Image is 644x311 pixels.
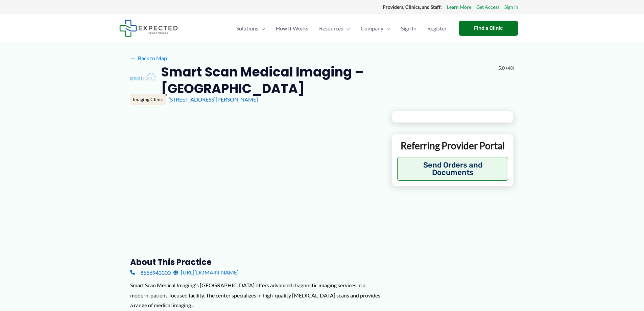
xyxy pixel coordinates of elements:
a: SolutionsMenu Toggle [231,17,270,40]
span: How It Works [276,17,308,40]
a: Register [422,17,452,40]
span: (48) [506,64,514,72]
strong: Providers, Clinics, and Staff: [383,4,442,10]
a: Find a Clinic [459,21,518,36]
span: Menu Toggle [258,17,265,40]
span: Company [361,17,383,40]
a: Sign In [396,17,422,40]
span: Solutions [236,17,258,40]
span: Menu Toggle [343,17,350,40]
img: Expected Healthcare Logo - side, dark font, small [119,20,178,37]
a: [URL][DOMAIN_NAME] [173,267,239,277]
div: Smart Scan Medical Imaging's [GEOGRAPHIC_DATA] offers advanced diagnostic imaging services in a m... [130,280,381,310]
div: Imaging Clinic [130,94,166,105]
a: 8556943300 [130,267,171,277]
span: Resources [319,17,343,40]
a: ←Back to Map [130,53,167,63]
button: Send Orders and Documents [397,157,508,181]
h2: Smart Scan Medical Imaging – [GEOGRAPHIC_DATA] [161,64,493,97]
a: Sign In [504,3,518,12]
a: ResourcesMenu Toggle [314,17,355,40]
a: CompanyMenu Toggle [355,17,396,40]
a: Learn More [447,3,471,12]
span: Register [427,17,447,40]
span: Menu Toggle [383,17,390,40]
span: Sign In [401,17,416,40]
span: 5.0 [498,64,505,72]
a: Get Access [476,3,499,12]
nav: Primary Site Navigation [231,17,452,40]
span: ← [130,55,137,61]
h3: About this practice [130,257,381,267]
p: Referring Provider Portal [397,139,508,152]
a: [STREET_ADDRESS][PERSON_NAME] [168,96,258,103]
a: How It Works [270,17,314,40]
